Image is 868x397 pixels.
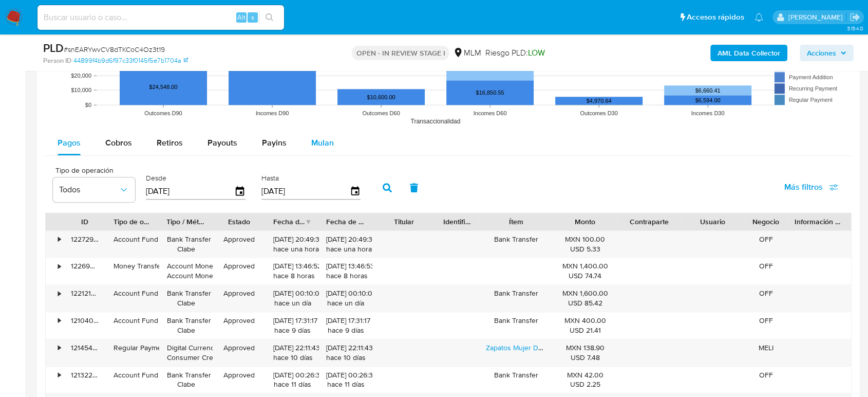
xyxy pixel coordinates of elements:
span: Riesgo PLD: [485,47,544,59]
a: Notificaciones [754,13,763,22]
button: Acciones [800,45,854,61]
span: LOW [527,47,544,59]
button: search-icon [259,10,280,25]
span: # snEARYwvCV8dTKCoC4Oz3t19 [64,44,165,55]
b: AML Data Collector [718,45,780,61]
div: MLM [453,47,481,59]
a: 44899f4b9d6f97c33f0145f5e7b1704a [73,56,188,65]
input: Buscar usuario o caso... [37,11,284,24]
b: Person ID [43,56,71,65]
span: Accesos rápidos [687,12,744,23]
span: 3.154.0 [846,24,863,32]
b: PLD [43,40,64,56]
p: OPEN - IN REVIEW STAGE I [352,46,449,60]
span: Alt [237,12,246,22]
p: diego.gardunorosas@mercadolibre.com.mx [788,12,846,22]
button: AML Data Collector [710,45,787,61]
a: Salir [850,12,860,23]
span: Acciones [807,45,836,61]
span: s [251,12,254,22]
